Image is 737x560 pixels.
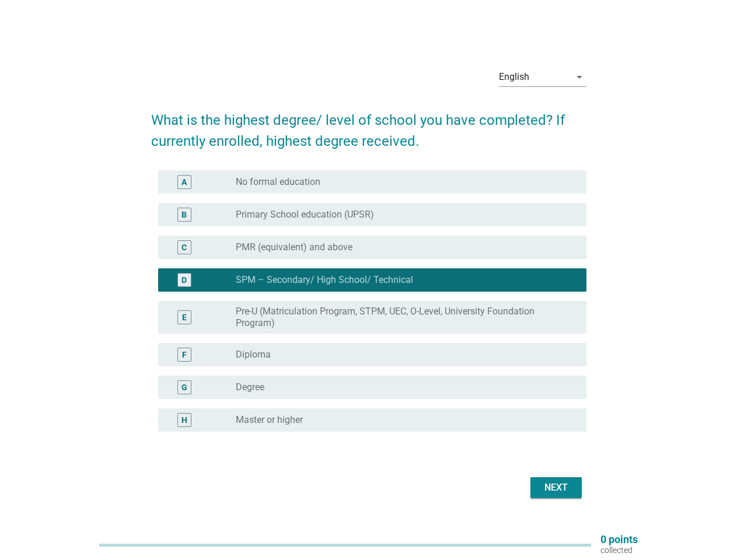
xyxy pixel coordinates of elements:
div: D [181,274,187,286]
label: Diploma [236,349,271,360]
label: Master or higher [236,414,303,426]
div: G [181,381,187,394]
label: Degree [236,381,264,393]
button: Next [530,477,582,498]
p: collected [600,545,638,555]
div: F [182,349,187,361]
p: 0 points [600,534,638,545]
label: PMR (equivalent) and above [236,242,352,253]
div: H [181,414,187,426]
h2: What is the highest degree/ level of school you have completed? If currently enrolled, highest de... [151,98,586,152]
label: No formal education [236,176,320,188]
div: B [181,209,187,221]
label: Pre-U (Matriculation Program, STPM, UEC, O-Level, University Foundation Program) [236,306,568,329]
div: Next [540,481,572,495]
div: English [499,72,529,82]
label: SPM – Secondary/ High School/ Technical [236,274,413,286]
div: C [181,242,187,254]
i: arrow_drop_down [572,70,586,84]
div: E [182,311,187,324]
label: Primary School education (UPSR) [236,209,374,220]
div: A [181,176,187,188]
